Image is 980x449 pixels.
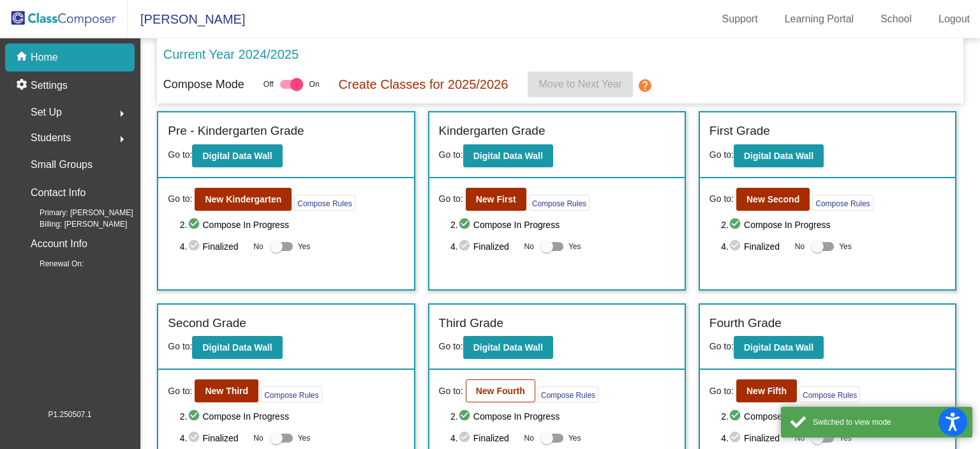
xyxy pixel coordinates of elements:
[31,235,87,253] p: Account Info
[19,258,84,270] span: Renewal On:
[812,195,873,211] button: Compose Rules
[729,409,744,424] mat-icon: check_circle
[15,50,31,65] mat-icon: home
[538,386,598,402] button: Compose Rules
[744,342,813,353] b: Digital Data Wall
[568,430,581,446] span: Yes
[253,432,263,444] span: No
[114,132,130,147] mat-icon: arrow_right
[709,314,782,333] label: Fourth Grade
[746,194,799,204] b: New Second
[264,79,274,90] span: Off
[439,384,463,398] span: Go to:
[192,144,282,167] button: Digital Data Wall
[476,194,516,204] b: New First
[744,151,813,161] b: Digital Data Wall
[928,9,980,29] a: Logout
[309,79,320,90] span: On
[795,241,805,252] span: No
[729,430,744,446] mat-icon: check_circle
[729,217,744,232] mat-icon: check_circle
[180,217,405,232] span: 2. Compose In Progress
[31,184,85,202] p: Contact Info
[298,430,311,446] span: Yes
[261,386,322,402] button: Compose Rules
[458,409,473,424] mat-icon: check_circle
[813,416,963,428] div: Switched to view mode
[839,430,852,446] span: Yes
[168,384,192,398] span: Go to:
[458,430,473,446] mat-icon: check_circle
[450,430,518,446] span: 4. Finalized
[168,149,192,160] span: Go to:
[188,217,203,232] mat-icon: check_circle
[458,217,473,232] mat-icon: check_circle
[114,106,130,121] mat-icon: arrow_right
[709,192,734,206] span: Go to:
[538,79,622,89] span: Move to Next Year
[463,144,553,167] button: Digital Data Wall
[180,430,248,446] span: 4. Finalized
[188,430,203,446] mat-icon: check_circle
[568,239,581,254] span: Yes
[439,314,503,333] label: Third Grade
[195,379,258,402] button: New Third
[721,239,789,254] span: 4. Finalized
[31,50,58,65] p: Home
[709,384,734,398] span: Go to:
[463,336,553,359] button: Digital Data Wall
[746,386,787,396] b: New Fifth
[795,432,805,444] span: No
[524,241,534,252] span: No
[15,78,31,93] mat-icon: settings
[19,207,133,218] span: Primary: [PERSON_NAME]
[439,192,463,206] span: Go to:
[31,78,68,93] p: Settings
[439,341,463,351] span: Go to:
[202,151,272,161] b: Digital Data Wall
[439,122,546,141] label: Kindergarten Grade
[31,103,62,121] span: Set Up
[736,379,797,402] button: New Fifth
[168,314,246,333] label: Second Grade
[163,76,244,93] p: Compose Mode
[439,149,463,160] span: Go to:
[709,122,770,141] label: First Grade
[721,409,946,424] span: 2. Compose In Progress
[205,194,281,204] b: New Kindergarten
[253,241,263,252] span: No
[473,151,543,161] b: Digital Data Wall
[205,386,248,396] b: New Third
[466,379,535,402] button: New Fourth
[180,239,248,254] span: 4. Finalized
[528,72,633,97] button: Move to Next Year
[180,409,405,424] span: 2. Compose In Progress
[19,218,127,230] span: Billing: [PERSON_NAME]
[195,188,292,211] button: New Kindergarten
[31,129,71,147] span: Students
[476,386,525,396] b: New Fourth
[709,341,734,351] span: Go to:
[638,78,653,93] mat-icon: help
[450,217,675,232] span: 2. Compose In Progress
[775,9,865,29] a: Learning Portal
[168,192,192,206] span: Go to:
[168,341,192,351] span: Go to:
[721,217,946,232] span: 2. Compose In Progress
[168,122,304,141] label: Pre - Kindergarten Grade
[799,386,860,402] button: Compose Rules
[712,9,768,29] a: Support
[709,149,734,160] span: Go to:
[339,75,509,94] p: Create Classes for 2025/2026
[188,239,203,254] mat-icon: check_circle
[128,9,245,29] span: [PERSON_NAME]
[473,342,543,353] b: Digital Data Wall
[450,409,675,424] span: 2. Compose In Progress
[529,195,590,211] button: Compose Rules
[298,239,311,254] span: Yes
[734,144,824,167] button: Digital Data Wall
[729,239,744,254] mat-icon: check_circle
[294,195,355,211] button: Compose Rules
[202,342,272,353] b: Digital Data Wall
[839,239,852,254] span: Yes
